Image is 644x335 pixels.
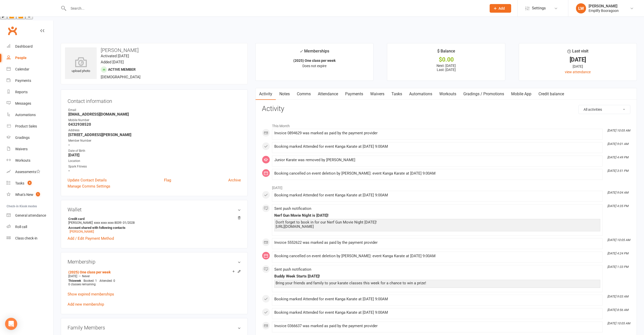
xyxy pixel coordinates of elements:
a: Add / Edit Payment Method [68,235,114,241]
span: Booked: 1 [84,279,97,283]
h3: Activity [262,105,630,113]
a: Waivers [367,88,388,100]
div: [PERSON_NAME] [589,4,619,8]
strong: Credit card [68,217,238,221]
a: General attendance kiosk mode [7,210,53,221]
i: [DATE] 9:03 AM [607,295,628,298]
strong: (2025) One class per week [293,59,336,63]
div: Dashboard [15,44,33,48]
button: Add [490,4,511,13]
span: Settings [532,3,546,14]
strong: 0432938520 [68,122,241,127]
span: 4 [28,181,32,185]
div: LW [576,3,586,13]
a: Reports [7,86,53,98]
div: Booking cancelled on event deletion by [PERSON_NAME]: event Kanga Karate at [DATE] 9:00AM [274,171,600,176]
span: Active member [108,67,136,71]
div: $ Balance [437,48,455,57]
input: Search... [67,5,483,12]
a: Mobile App [508,88,535,100]
div: Mobile Number [68,118,241,123]
div: Open Intercom Messenger [5,318,17,330]
div: Workouts [15,158,30,162]
li: This Month [262,121,630,129]
a: Dashboard [7,41,53,52]
a: Workouts [7,155,53,166]
h3: [PERSON_NAME] [65,47,243,53]
div: Member Number [68,138,241,143]
div: week [67,279,82,283]
div: upload photo [65,57,97,74]
a: Show expired memberships [68,292,114,296]
li: [DATE] [262,182,630,191]
div: Product Sales [15,124,37,128]
a: Flag [164,177,171,183]
div: Location [68,159,241,163]
div: [DATE] [524,64,632,69]
div: General attendance [15,213,46,217]
i: [DATE] 8:56 AM [607,308,628,312]
span: Add [498,6,505,10]
div: Booking marked Attended for event Kanga Karate at [DATE] 9:00AM [274,310,600,315]
a: Product Sales [7,121,53,132]
div: Don't forget to book in for our Nerf Gun Movie Night [DATE]! [URL][DOMAIN_NAME] [276,220,599,229]
i: [DATE] 4:35 PM [607,204,628,208]
span: [DATE] [68,274,77,278]
strong: [DATE] [68,153,241,157]
div: Emplify Booragoon [589,8,619,13]
a: Waivers [7,143,53,155]
div: Booking cancelled on event deletion by [PERSON_NAME]: event Kanga Karate at [DATE] 9:00AM [274,254,600,258]
a: Workouts [436,88,460,100]
div: Last visit [567,48,588,57]
h3: Contact information [68,96,241,104]
i: [DATE] 10:05 AM [607,238,630,242]
a: Tasks [388,88,406,100]
a: Comms [293,88,314,100]
div: Email [68,108,241,113]
li: [PERSON_NAME] [68,216,241,234]
i: [DATE] 10:05 AM [607,322,630,325]
a: Activity [256,88,276,100]
a: Automations [406,88,436,100]
div: People [15,56,27,60]
span: This [68,279,74,283]
span: Sent push notification [274,267,311,272]
h3: Family Members [68,325,241,330]
div: [DATE] [524,57,632,62]
div: Assessments [15,170,40,174]
span: xxxx xxxx xxxx 8039 [94,221,121,225]
div: Buddy Week Starts [DATE]! [274,274,600,278]
div: Tasks [15,181,24,185]
span: 01/2028 [123,221,135,225]
strong: [STREET_ADDRESS][PERSON_NAME] [68,133,241,137]
i: [DATE] 9:01 AM [607,142,628,146]
div: Messages [15,101,31,105]
div: Address [68,128,241,133]
div: Booking marked Attended for event Kanga Karate at [DATE] 9:00AM [274,144,600,149]
p: Next: [DATE] Last: [DATE] [392,64,500,72]
div: Nerf Gun Movie Night is [DATE]! [274,213,600,218]
a: Credit balance [535,88,568,100]
a: (2025) One class per week [68,270,111,274]
a: Payments [342,88,367,100]
a: Automations [7,109,53,121]
div: Automations [15,113,36,117]
div: Waivers [15,147,28,151]
a: Gradings [7,132,53,143]
a: Roll call [7,221,53,233]
i: [DATE] 10:05 AM [607,129,630,132]
div: Invoice 0894629 was marked as paid by the payment provider [274,131,600,135]
div: Roll call [15,225,27,229]
div: Reports [15,90,28,94]
i: [DATE] 4:49 PM [607,156,628,159]
a: [PERSON_NAME] [70,230,94,233]
a: Notes [276,88,293,100]
div: — [67,274,241,278]
a: Manage Comms Settings [68,183,110,189]
a: Payments [7,75,53,86]
a: Update Contact Details [68,177,107,183]
a: view attendance [565,70,591,74]
div: Booking marked Attended for event Kanga Karate at [DATE] 9:00AM [274,193,600,197]
a: Calendar [7,64,53,75]
span: Does not expire [302,64,326,68]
